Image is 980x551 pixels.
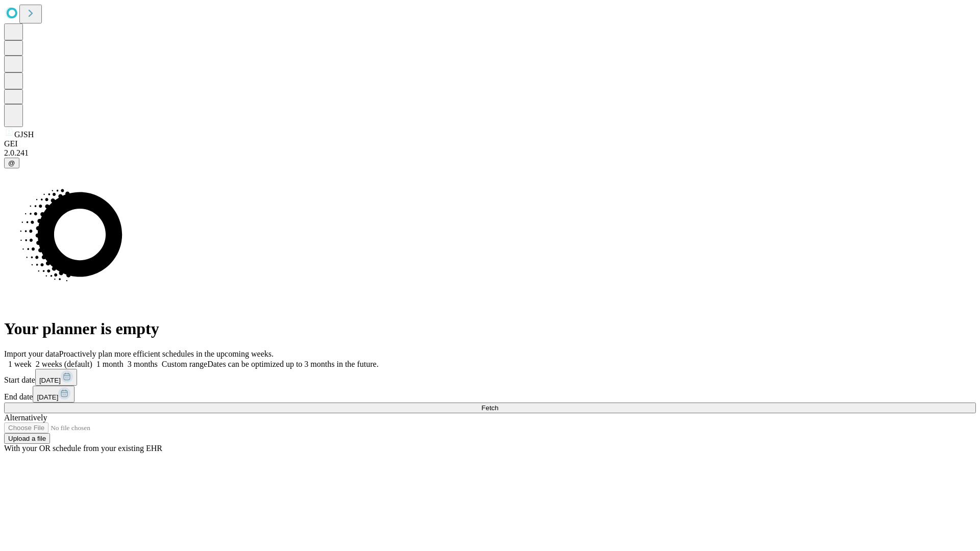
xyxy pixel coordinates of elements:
span: Import your data [4,349,59,358]
span: Fetch [481,404,498,412]
div: End date [4,386,976,403]
h1: Your planner is empty [4,319,976,338]
span: With your OR schedule from your existing EHR [4,444,162,453]
span: [DATE] [39,377,61,384]
span: GJSH [14,130,34,139]
span: 2 weeks (default) [36,360,92,368]
button: [DATE] [35,369,77,386]
button: @ [4,158,19,168]
span: Proactively plan more efficient schedules in the upcoming weeks. [59,349,274,358]
span: @ [8,159,15,167]
span: 3 months [128,360,158,368]
span: Alternatively [4,413,47,422]
span: Dates can be optimized up to 3 months in the future. [207,360,378,368]
div: GEI [4,139,976,148]
button: Upload a file [4,433,50,444]
div: 2.0.241 [4,148,976,158]
span: [DATE] [37,393,58,401]
div: Start date [4,369,976,386]
span: 1 week [8,360,32,368]
span: 1 month [96,360,124,368]
button: [DATE] [33,386,75,403]
span: Custom range [162,360,207,368]
button: Fetch [4,403,976,413]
